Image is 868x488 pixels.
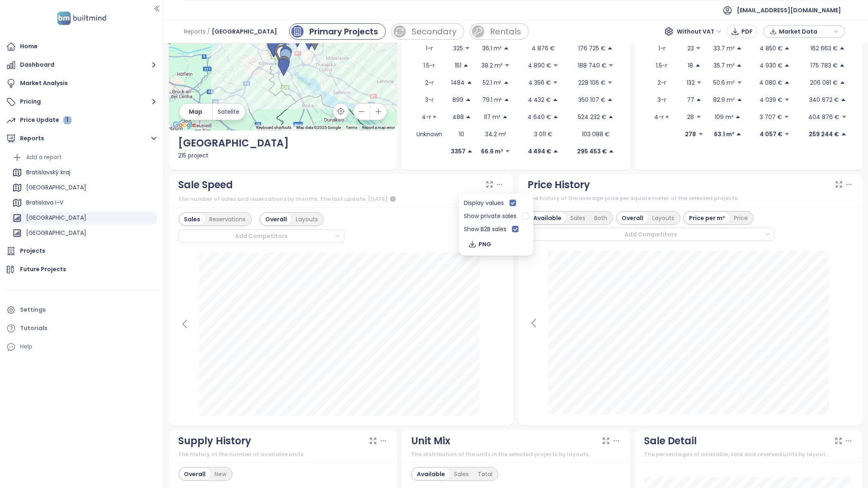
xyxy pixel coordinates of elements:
[841,114,847,120] span: caret-down
[4,320,159,337] a: Tutorials
[455,61,461,70] p: 151
[809,130,839,139] p: 259 244 €
[213,103,245,120] button: Satelite
[784,114,790,120] span: caret-down
[714,130,734,139] p: 63.1 m²
[210,468,231,480] div: New
[411,57,447,74] td: 1.5-r
[463,63,469,68] span: caret-up
[411,40,447,57] td: 1-r
[784,80,790,85] span: caret-up
[504,97,510,103] span: caret-up
[4,112,159,128] a: Price Update 1
[714,78,735,87] p: 50.6 m²
[391,23,464,40] a: sale
[839,63,845,68] span: caret-up
[470,23,529,40] a: rent
[452,112,464,121] p: 488
[20,264,66,274] div: Future Projects
[464,238,529,251] button: PNG
[685,212,729,224] div: Price per m²
[451,147,465,156] p: 3357
[607,80,613,85] span: caret-down
[10,196,157,209] div: Bratislava I-V
[696,45,701,51] span: caret-down
[479,240,491,249] span: PNG
[714,95,735,104] p: 82.9 m²
[644,450,853,459] div: The percentages of available, sold and reserved units by layout.
[411,74,447,91] td: 2-r
[481,61,503,70] p: 38.2 m²
[644,108,680,126] td: 4-r +
[26,182,86,193] div: [GEOGRAPHIC_DATA]
[528,177,590,193] div: Price History
[553,148,559,154] span: caret-up
[450,468,473,480] div: Sales
[464,211,517,220] div: Show private sales
[4,75,159,92] a: Market Analysis
[741,27,753,36] span: PDF
[20,246,45,256] div: Projects
[582,130,610,139] p: 103 088 €
[696,80,702,85] span: caret-down
[464,198,504,207] div: Display values
[698,131,704,137] span: caret-down
[207,24,210,39] span: /
[714,61,735,70] p: 35.7 m²
[528,61,551,70] p: 4 890 €
[189,107,202,116] span: Map
[696,97,702,103] span: caret-up
[810,61,838,70] p: 175 783 €
[26,152,62,162] div: Add a report
[532,44,555,53] p: 4 876 €
[839,45,845,51] span: caret-up
[810,44,838,53] p: 162 663 €
[685,130,696,139] p: 278
[412,25,456,38] div: Secondary
[607,45,613,51] span: caret-up
[26,198,63,208] div: Bratislava I-V
[553,114,559,120] span: caret-up
[528,112,551,121] p: 4 640 €
[688,61,694,70] p: 18
[715,112,734,121] p: 109 m²
[481,147,503,156] p: 66.6 m²
[503,45,509,51] span: caret-up
[760,112,782,121] p: 3 707 €
[411,126,447,143] td: Unknown
[534,130,553,139] p: 3 011 €
[10,227,157,240] div: [GEOGRAPHIC_DATA]
[608,114,614,120] span: caret-up
[20,305,46,315] div: Settings
[504,63,510,68] span: caret-down
[4,261,159,278] a: Future Projects
[810,78,838,87] p: 206 081 €
[687,112,694,121] p: 28
[737,80,743,85] span: caret-down
[608,63,614,68] span: caret-down
[529,212,566,224] div: Available
[26,228,86,238] div: [GEOGRAPHIC_DATA]
[644,57,680,74] td: 1.5-r
[482,44,502,53] p: 36.1 m²
[4,38,159,55] a: Home
[26,213,86,223] div: [GEOGRAPHIC_DATA]
[644,433,697,449] div: Sale Detail
[737,97,743,103] span: caret-up
[784,63,790,68] span: caret-up
[760,44,783,53] p: 4 850 €
[261,214,291,225] div: Overall
[485,130,507,139] p: 34.2 m²
[452,78,465,87] p: 1484
[20,323,47,333] div: Tutorials
[736,63,742,68] span: caret-up
[735,114,741,120] span: caret-up
[179,135,388,151] div: [GEOGRAPHIC_DATA]
[453,95,464,104] p: 899
[10,166,157,179] div: Bratislavský kraj
[759,78,783,87] p: 4 080 €
[179,177,233,193] div: Sale Speed
[578,78,606,87] p: 228 106 €
[10,151,157,164] div: Add a report
[171,120,198,130] img: Google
